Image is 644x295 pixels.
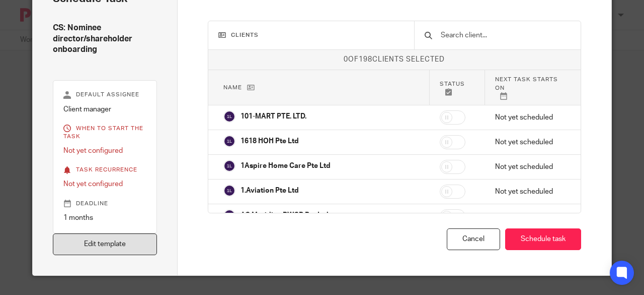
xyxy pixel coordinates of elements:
[63,179,146,189] p: Not yet configured
[208,54,581,65] p: of clients selected
[223,185,235,197] img: svg%3E
[505,228,581,250] button: Schedule task
[440,30,571,41] input: Search client...
[223,160,235,172] img: svg%3E
[63,166,146,174] p: Task recurrence
[495,211,566,221] p: Not yet scheduled
[218,31,405,39] h3: Clients
[63,213,146,223] p: 1 months
[495,162,566,172] p: Not yet scheduled
[223,110,235,123] img: svg%3E
[223,83,420,92] p: Name
[344,56,348,63] span: 0
[63,125,146,141] p: When to start the task
[223,135,235,147] img: svg%3E
[359,56,372,63] span: 198
[240,111,306,122] p: 101-MART PTE. LTD.
[63,146,146,156] p: Not yet configured
[240,161,331,171] p: 1Aspire Home Care Pte Ltd
[53,233,157,255] a: Edit template
[240,136,299,146] p: 1618 HOH Pte Ltd
[495,112,566,123] p: Not yet scheduled
[63,104,146,114] p: Client manager
[223,209,235,221] img: svg%3E
[53,23,157,55] h4: CS: Nominee director/shareholder onboarding
[447,228,500,250] div: Cancel
[240,186,299,196] p: 1.Aviation Pte Ltd
[63,91,146,99] p: Default assignee
[440,80,475,96] p: Status
[495,187,566,197] p: Not yet scheduled
[495,75,566,100] p: Next task starts on
[495,137,566,147] p: Not yet scheduled
[63,200,146,208] p: Deadline
[240,210,329,220] p: AC Meridian PWCP Pte Ltd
